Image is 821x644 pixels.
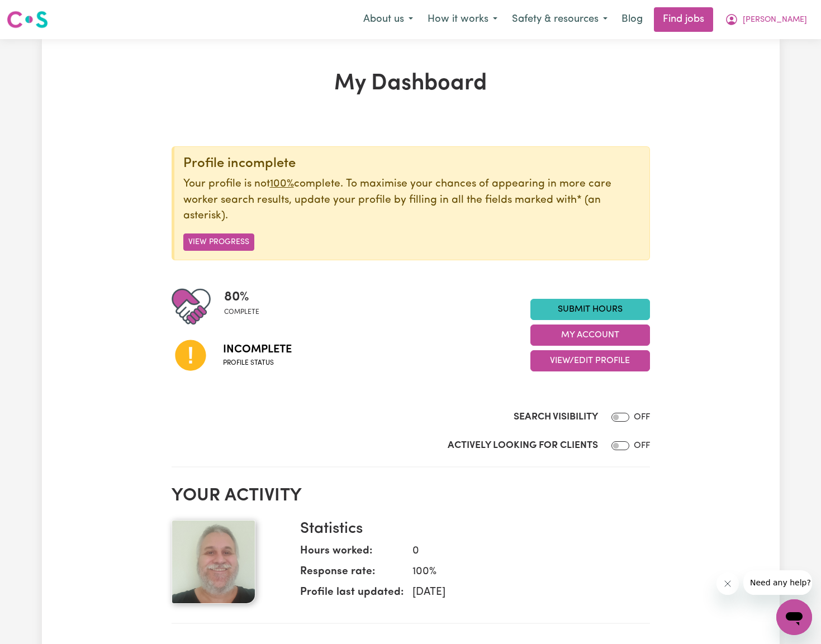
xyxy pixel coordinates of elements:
[183,176,640,225] p: Your profile is not complete. To maximise your chances of appearing in more care worker search re...
[404,543,641,560] dd: 0
[718,8,814,31] button: My Account
[224,287,268,326] div: Profile completeness: 80%
[634,413,650,422] span: OFF
[7,7,48,32] a: Careseekers logo
[420,8,505,31] button: How it works
[172,70,650,97] h1: My Dashboard
[505,8,615,31] button: Safety & resources
[654,7,713,32] a: Find jobs
[404,585,641,601] dd: [DATE]
[615,7,649,32] a: Blog
[224,287,259,307] span: 80 %
[634,441,650,450] span: OFF
[448,438,598,453] label: Actively Looking for Clients
[530,299,650,320] a: Submit Hours
[223,358,292,368] span: Profile status
[172,485,650,507] h2: Your activity
[514,410,598,424] label: Search Visibility
[776,599,812,635] iframe: Button to launch messaging window
[183,156,640,172] div: Profile incomplete
[404,564,641,580] dd: 100 %
[300,564,404,585] dt: Response rate:
[183,233,254,251] button: View Progress
[270,179,294,189] u: 100%
[300,585,404,605] dt: Profile last updated:
[716,573,739,595] iframe: Close message
[224,307,259,317] span: complete
[300,543,404,564] dt: Hours worked:
[7,9,48,30] img: Careseekers logo
[223,341,292,358] span: Incomplete
[356,8,420,31] button: About us
[743,14,807,26] span: [PERSON_NAME]
[743,570,812,595] iframe: Message from company
[530,325,650,346] button: My Account
[172,520,255,604] img: Your profile picture
[300,520,641,539] h3: Statistics
[530,350,650,371] button: View/Edit Profile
